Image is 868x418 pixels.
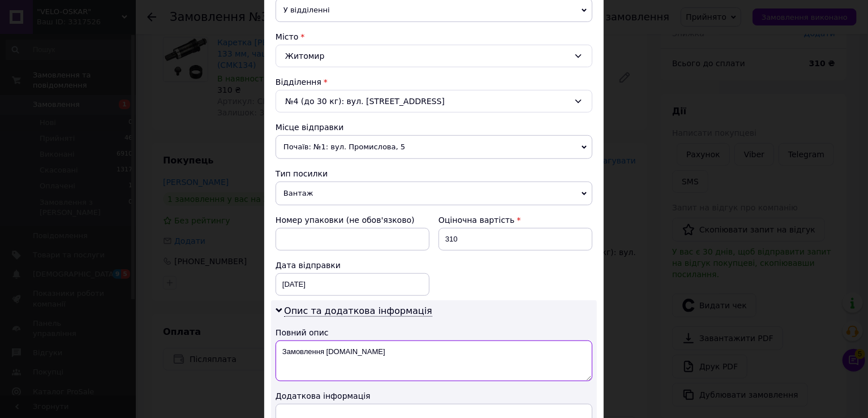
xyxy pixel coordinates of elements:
div: Оціночна вартість [439,214,592,226]
div: №4 (до 30 кг): вул. [STREET_ADDRESS] [276,90,592,113]
div: Повний опис [276,327,592,338]
span: Місце відправки [276,123,344,132]
div: Житомир [276,45,592,67]
span: Тип посилки [276,169,328,178]
div: Відділення [276,76,592,88]
span: Опис та додаткова інформація [284,305,432,317]
div: Дата відправки [276,260,429,271]
div: Місто [276,31,592,42]
span: Почаїв: №1: вул. Промислова, 5 [276,135,592,159]
textarea: Замовлення [DOMAIN_NAME] [276,341,592,381]
div: Номер упаковки (не обов'язково) [276,214,429,226]
div: Додаткова інформація [276,390,592,402]
span: Вантаж [276,182,592,205]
